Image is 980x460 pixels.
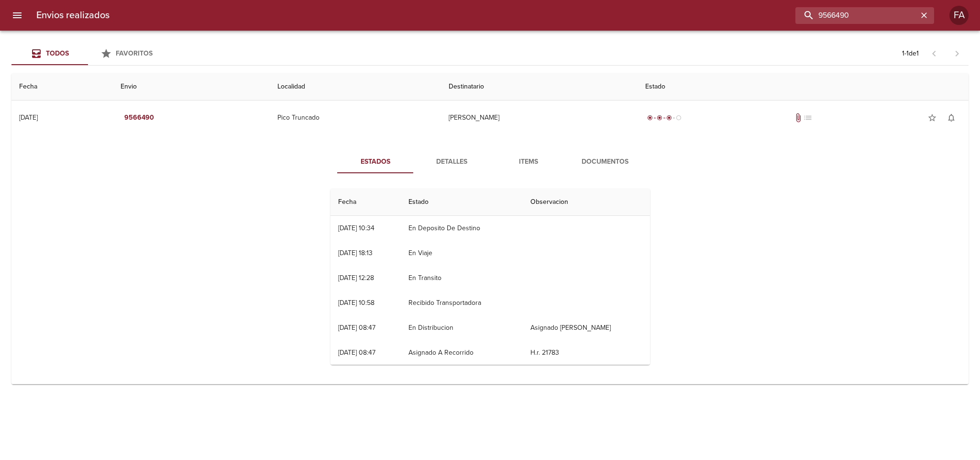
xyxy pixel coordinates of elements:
span: Favoritos [116,49,153,57]
span: Items [496,156,561,168]
th: Observacion [523,189,650,216]
input: buscar [795,7,918,24]
span: star_border [927,113,937,123]
div: Abrir información de usuario [949,6,969,25]
td: Asignado [PERSON_NAME] [523,315,650,340]
div: [DATE] 08:47 [338,348,375,357]
div: [DATE] [19,113,38,122]
button: Activar notificaciones [942,108,961,127]
p: 1 - 1 de 1 [902,49,919,58]
th: Fecha [11,73,113,101]
span: radio_button_unchecked [676,115,682,121]
div: Tabs detalle de guia [337,150,643,173]
th: Localidad [270,73,441,101]
th: Destinatario [441,73,638,101]
em: 9566490 [124,112,154,124]
th: Estado [638,73,969,101]
td: En Transito [401,266,523,291]
span: notifications_none [947,113,956,123]
td: H.r. 21783 [523,340,650,365]
h6: Envios realizados [36,8,110,23]
button: Agregar a favoritos [923,108,942,127]
span: Estados [343,156,408,168]
div: Tabs Envios [11,42,165,65]
td: En Deposito De Destino [401,216,523,241]
div: [DATE] 08:47 [338,324,375,332]
td: Pico Truncado [270,101,441,135]
div: En viaje [645,113,683,123]
span: Tiene documentos adjuntos [793,113,803,123]
div: [DATE] 10:58 [338,299,374,307]
div: [DATE] 12:28 [338,274,374,282]
div: [DATE] 18:13 [338,249,373,257]
table: Tabla de envíos del cliente [11,73,969,384]
td: Recibido Transportadora [401,291,523,315]
span: No tiene pedido asociado [803,113,813,123]
td: Asignado A Recorrido [401,340,523,365]
span: Pagina anterior [923,48,946,58]
th: Envio [113,73,270,101]
button: 9566490 [121,109,158,127]
span: radio_button_checked [647,115,653,121]
th: Estado [401,189,523,216]
td: [PERSON_NAME] [441,101,638,135]
th: Fecha [330,189,401,216]
table: Tabla de seguimiento [330,189,650,440]
span: radio_button_checked [657,115,662,121]
span: Documentos [573,156,638,168]
div: [DATE] 10:34 [338,224,374,232]
span: Todos [46,49,69,57]
span: Detalles [419,156,484,168]
button: menu [6,4,29,27]
td: En Distribucion [401,315,523,340]
td: En Viaje [401,241,523,266]
div: FA [949,6,969,25]
span: radio_button_checked [666,115,672,121]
